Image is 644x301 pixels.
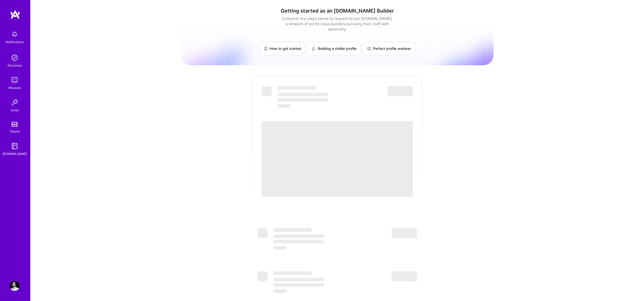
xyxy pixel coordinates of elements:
[264,47,268,51] img: How to get started
[3,151,27,156] div: [DOMAIN_NAME]
[6,39,24,45] div: Notifications
[10,129,20,134] div: Tokens
[8,63,22,68] div: Discovery
[278,98,328,102] span: ‌
[10,29,20,39] img: bell
[392,271,417,281] span: ‌
[10,281,20,291] img: User Avatar
[10,75,20,85] img: teamwork
[10,10,20,19] img: logo
[363,42,415,55] a: Perfect profile webinar
[258,228,268,238] span: ‌
[274,235,324,238] span: ‌
[10,141,20,151] img: guide book
[274,278,324,281] span: ‌
[9,85,21,90] div: Missions
[262,121,413,197] span: ‌
[278,93,328,96] span: ‌
[11,108,19,113] div: Invite
[274,271,312,275] span: ‌
[274,240,324,243] span: ‌
[8,281,21,291] a: User Avatar
[10,53,20,63] img: discovery
[259,42,305,55] a: How to get started
[181,8,494,14] h1: Getting started as an [DOMAIN_NAME] Builder
[278,104,290,108] span: ‌
[10,97,20,108] img: Invite
[312,47,316,51] img: Building a stellar profile
[274,289,286,293] span: ‌
[392,228,417,238] span: ‌
[12,122,18,127] img: tokens
[262,86,272,96] span: ‌
[274,283,324,287] span: ‌
[274,228,312,232] span: ‌
[388,86,413,96] span: ‌
[367,47,371,51] img: Perfect profile webinar
[281,16,394,32] div: Complete the steps below to request to join [DOMAIN_NAME], a network of world-class builders purs...
[274,246,286,250] span: ‌
[278,86,316,90] span: ‌
[258,271,268,281] span: ‌
[308,42,361,55] a: Building a stellar profile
